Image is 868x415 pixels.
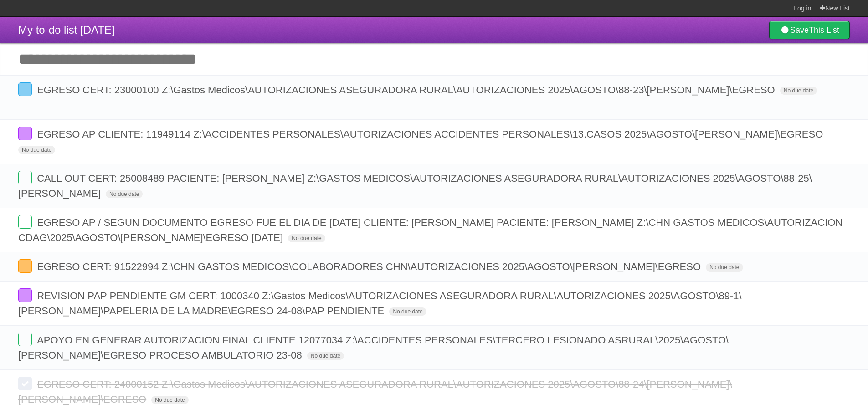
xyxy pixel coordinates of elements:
span: No due date [18,146,55,154]
span: No due date [307,352,344,360]
label: Done [18,82,32,96]
span: My to-do list [DATE] [18,24,115,36]
label: Done [18,171,32,184]
span: EGRESO CERT: 91522994 Z:\CHN GASTOS MEDICOS\COLABORADORES CHN\AUTORIZACIONES 2025\AGOSTO\[PERSON_... [37,261,703,272]
span: No due date [106,190,143,198]
label: Done [18,259,32,273]
span: CALL OUT CERT: 25008489 PACIENTE: [PERSON_NAME] Z:\GASTOS MEDICOS\AUTORIZACIONES ASEGURADORA RURA... [18,173,812,199]
b: This List [809,26,839,35]
span: EGRESO AP / SEGUN DOCUMENTO EGRESO FUE EL DIA DE [DATE] CLIENTE: [PERSON_NAME] PACIENTE: [PERSON_... [18,217,842,243]
label: Done [18,127,32,140]
span: No due date [780,87,817,95]
span: No due date [151,396,188,404]
label: Done [18,377,32,390]
span: REVISION PAP PENDIENTE GM CERT: 1000340 Z:\Gastos Medicos\AUTORIZACIONES ASEGURADORA RURAL\AUTORI... [18,290,742,317]
label: Done [18,288,32,302]
label: Done [18,333,32,346]
span: No due date [288,234,325,242]
label: Done [18,215,32,229]
a: SaveThis List [769,21,850,39]
span: No due date [706,263,743,272]
span: EGRESO CERT: 23000100 Z:\Gastos Medicos\AUTORIZACIONES ASEGURADORA RURAL\AUTORIZACIONES 2025\AGOS... [37,84,777,96]
span: EGRESO AP CLIENTE: 11949114 Z:\ACCIDENTES PERSONALES\AUTORIZACIONES ACCIDENTES PERSONALES\13.CASO... [37,128,825,140]
span: No due date [389,307,426,316]
span: EGRESO CERT: 24000152 Z:\Gastos Medicos\AUTORIZACIONES ASEGURADORA RURAL\AUTORIZACIONES 2025\AGOS... [18,379,732,405]
span: APOYO EN GENERAR AUTORIZACION FINAL CLIENTE 12077034 Z:\ACCIDENTES PERSONALES\TERCERO LESIONADO A... [18,334,729,361]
